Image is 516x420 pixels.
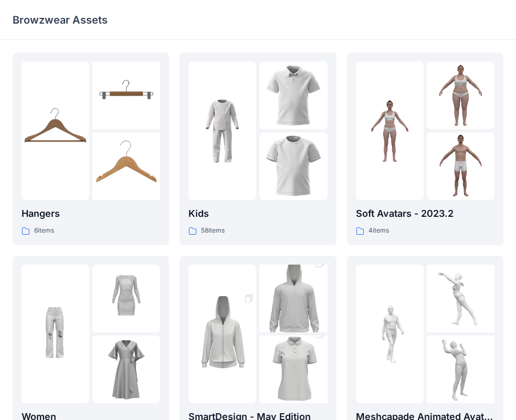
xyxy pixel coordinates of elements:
[427,61,494,129] img: folder 2
[180,52,336,245] a: folder 1folder 2folder 3Kids58items
[188,97,256,165] img: folder 1
[34,225,54,236] p: 6 items
[356,206,494,221] p: Soft Avatars - 2023.2
[92,61,160,129] img: folder 2
[259,132,327,200] img: folder 3
[22,206,160,221] p: Hangers
[188,206,327,221] p: Kids
[356,300,424,367] img: folder 1
[13,52,169,245] a: folder 1folder 2folder 3Hangers6items
[188,283,256,385] img: folder 1
[92,132,160,200] img: folder 3
[259,248,327,350] img: folder 2
[92,265,160,332] img: folder 2
[13,13,108,27] p: Browzwear Assets
[22,97,89,165] img: folder 1
[427,265,494,332] img: folder 2
[92,335,160,403] img: folder 3
[368,225,389,236] p: 4 items
[201,225,225,236] p: 58 items
[22,300,89,367] img: folder 1
[427,132,494,200] img: folder 3
[356,97,424,165] img: folder 1
[259,61,327,129] img: folder 2
[427,335,494,403] img: folder 3
[347,52,503,245] a: folder 1folder 2folder 3Soft Avatars - 2023.24items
